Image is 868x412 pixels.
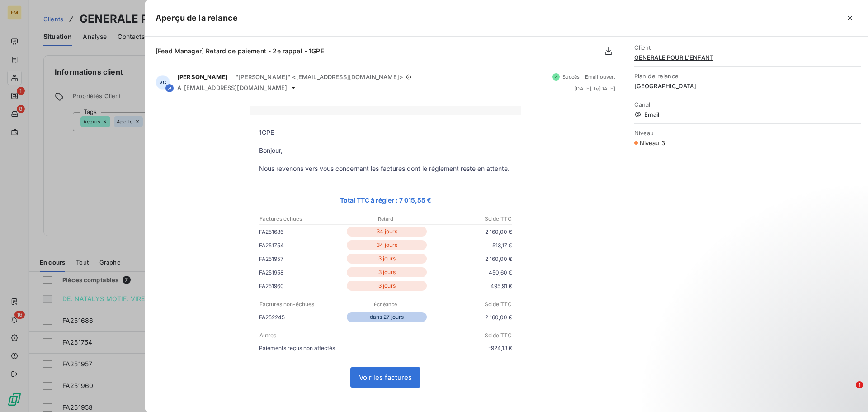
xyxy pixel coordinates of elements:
span: GENERALE POUR L'ENFANT [634,54,861,61]
span: Email [634,111,861,118]
span: Niveau 3 [640,139,665,147]
span: [PERSON_NAME] [177,73,228,81]
span: Succès - Email ouvert [562,74,616,80]
p: Retard [344,215,427,223]
p: 513,17 € [429,241,512,250]
span: - [231,74,233,80]
p: Solde TTC [428,215,512,223]
div: VC [156,75,170,90]
iframe: Intercom live chat [837,381,859,403]
p: 3 jours [347,267,427,277]
p: -924,13 € [386,343,512,353]
span: Canal [634,101,861,108]
p: 1GPE [259,128,512,137]
a: Voir les factures [351,368,420,387]
p: 495,91 € [429,281,512,291]
span: [Feed Manager] Retard de paiement - 2e rappel - 1GPE [156,47,324,55]
p: Autres [259,331,385,340]
p: FA251957 [259,254,345,264]
p: Solde TTC [386,331,512,340]
h5: Aperçu de la relance [156,12,238,24]
span: À [177,84,181,91]
span: "[PERSON_NAME]" <[EMAIL_ADDRESS][DOMAIN_NAME]> [236,73,403,81]
p: Nous revenons vers vous concernant les factures dont le règlement reste en attente. [259,164,512,173]
p: Paiements reçus non affectés [259,343,386,353]
span: [GEOGRAPHIC_DATA] [634,82,861,90]
p: Échéance [344,300,427,308]
p: 3 jours [347,281,427,291]
p: 450,60 € [429,268,512,277]
span: [DATE] , le [DATE] [574,86,615,91]
p: Factures échues [259,215,343,223]
span: 1 [856,381,863,388]
p: FA252245 [259,313,345,322]
p: Factures non-échues [259,300,343,308]
span: Niveau [634,129,861,137]
span: Client [634,44,861,51]
p: FA251686 [259,227,345,237]
span: Plan de relance [634,72,861,80]
p: 2 160,00 € [429,313,512,322]
p: 2 160,00 € [429,227,512,237]
p: FA251958 [259,268,345,277]
p: FA251960 [259,281,345,291]
p: Solde TTC [428,300,512,308]
p: Bonjour, [259,146,512,155]
p: 2 160,00 € [429,254,512,264]
p: 34 jours [347,240,427,250]
p: 3 jours [347,254,427,264]
p: 34 jours [347,227,427,237]
p: dans 27 jours [347,312,427,322]
p: Total TTC à régler : 7 015,55 € [259,195,512,205]
span: [EMAIL_ADDRESS][DOMAIN_NAME] [184,84,287,91]
p: FA251754 [259,241,345,250]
